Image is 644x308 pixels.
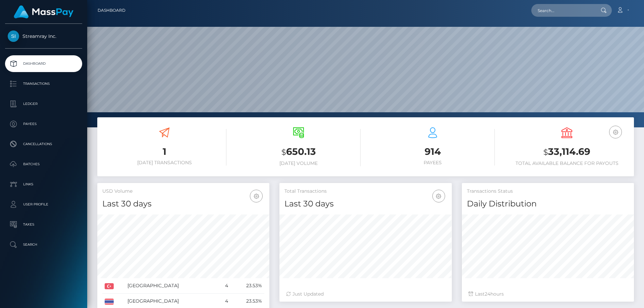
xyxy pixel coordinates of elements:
h4: Daily Distribution [467,198,629,210]
small: $ [281,147,286,157]
a: Batches [5,156,82,173]
a: Dashboard [5,55,82,72]
span: 24 [485,291,490,297]
p: Transactions [8,79,79,89]
h6: Total Available Balance for Payouts [505,161,629,166]
p: Taxes [8,220,79,230]
h4: Last 30 days [284,198,446,210]
a: Links [5,176,82,193]
img: TR.png [105,283,114,289]
div: Last hours [469,291,627,298]
img: MassPay Logo [14,5,73,18]
p: Links [8,179,79,189]
span: Streamray Inc. [5,33,82,39]
a: User Profile [5,196,82,213]
p: Search [8,240,79,250]
p: Dashboard [8,59,79,69]
img: TH.png [105,299,114,305]
h4: Last 30 days [102,198,264,210]
h5: USD Volume [102,188,264,195]
p: Batches [8,159,79,169]
td: [GEOGRAPHIC_DATA] [125,278,218,294]
a: Transactions [5,75,82,92]
h3: 650.13 [236,145,361,159]
p: User Profile [8,199,79,209]
p: Payees [8,119,79,129]
h6: [DATE] Transactions [102,160,226,166]
h5: Total Transactions [284,188,446,195]
div: Just Updated [286,291,445,298]
a: Cancellations [5,136,82,152]
a: Dashboard [98,3,125,17]
h6: [DATE] Volume [236,161,361,166]
h5: Transactions Status [467,188,629,195]
td: 23.53% [230,278,264,294]
a: Search [5,236,82,253]
td: 4 [218,278,230,294]
p: Cancellations [8,139,79,149]
h6: Payees [371,160,495,166]
h3: 1 [102,145,226,158]
img: Streamray Inc. [8,30,19,42]
a: Taxes [5,216,82,233]
h3: 914 [371,145,495,158]
h3: 33,114.69 [505,145,629,159]
small: $ [543,147,548,157]
p: Ledger [8,99,79,109]
a: Payees [5,116,82,132]
input: Search... [531,4,594,17]
a: Ledger [5,96,82,112]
